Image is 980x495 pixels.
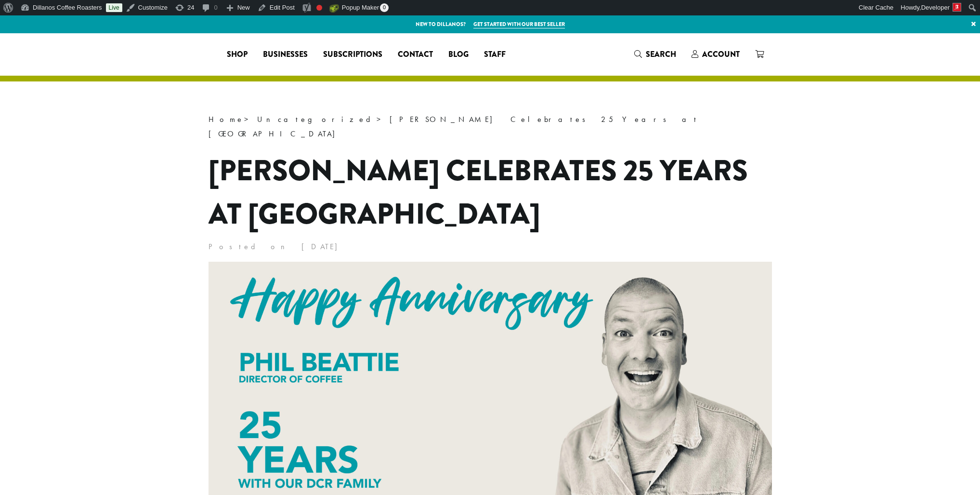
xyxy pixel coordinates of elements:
p: Posted on [DATE] [209,240,772,254]
a: Uncategorized [257,114,377,124]
span: Subscriptions [323,49,382,61]
a: Home [209,114,244,124]
a: Shop [219,47,255,62]
h1: [PERSON_NAME] Celebrates 25 Years at [GEOGRAPHIC_DATA] [209,149,772,236]
span: Search [646,49,676,60]
span: Account [702,49,740,60]
a: Get started with our best seller [473,20,565,28]
a: Search [627,46,684,62]
span: Blog [448,49,469,61]
div: Focus keyphrase not set [316,5,322,11]
a: Staff [476,47,513,62]
span: 0 [380,3,389,12]
span: [PERSON_NAME] Celebrates 25 Years at [GEOGRAPHIC_DATA] [209,114,699,139]
span: Staff [484,49,506,61]
a: × [967,15,980,33]
span: Contact [398,49,433,61]
span: Developer [921,4,950,11]
span: Shop [227,49,248,61]
a: Live [106,3,122,12]
span: > > [209,114,699,139]
span: Businesses [263,49,308,61]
